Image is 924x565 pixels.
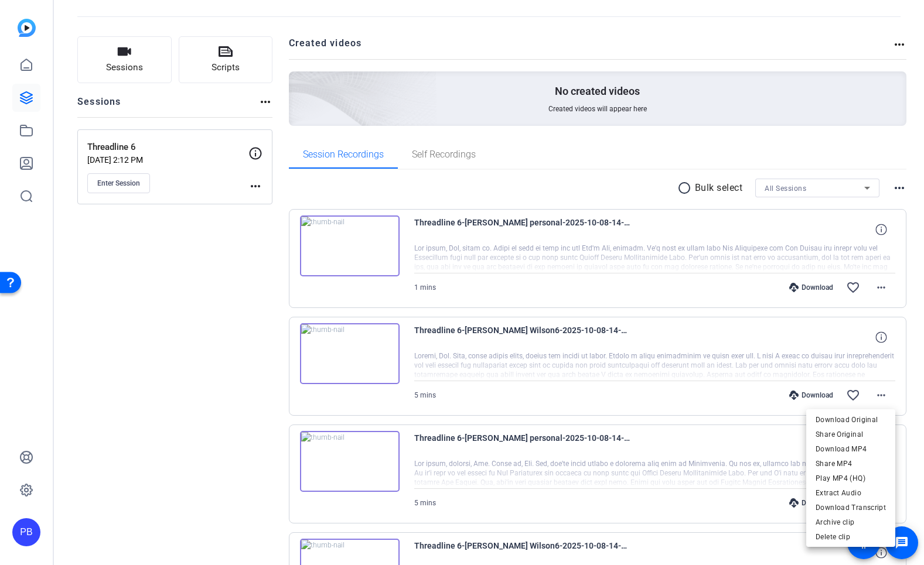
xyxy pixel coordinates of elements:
span: Share MP4 [816,457,886,471]
span: Play MP4 (HQ) [816,471,886,485]
span: Download Transcript [816,501,886,515]
span: Archive clip [816,515,886,529]
span: Download MP4 [816,442,886,456]
span: Share Original [816,427,886,441]
span: Extract Audio [816,486,886,500]
span: Download Original [816,413,886,427]
span: Delete clip [816,530,886,544]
